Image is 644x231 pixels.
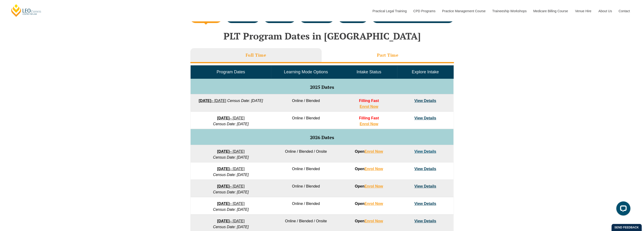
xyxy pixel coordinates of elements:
td: Online / Blended / Onsite [271,145,341,162]
span: Learning Mode Options [284,70,328,74]
a: View Details [414,219,436,223]
a: Enrol Now [360,122,378,126]
strong: [DATE] [217,167,230,171]
span: Filling Fast [359,99,379,103]
a: View Details [414,202,436,206]
em: Census Date: [DATE] [213,190,249,194]
span: Program Dates [216,70,245,74]
span: 2026 Dates [310,134,334,141]
a: Enrol Now [364,149,383,153]
a: Venue Hire [572,1,595,21]
em: Census Date: [DATE] [213,122,249,126]
a: Contact [615,1,633,21]
a: CPD Programs [410,1,438,21]
a: [DATE]– [DATE] [217,116,245,120]
a: [PERSON_NAME] Centre for Law [11,4,42,17]
a: Practice Management Course [439,1,489,21]
strong: [DATE] [217,184,230,188]
strong: Open [355,184,383,188]
a: About Us [595,1,615,21]
em: Census Date: [DATE] [213,155,249,159]
strong: [DATE] [217,202,230,206]
a: [DATE]– [DATE] [199,99,226,103]
a: [DATE]– [DATE] [217,149,245,153]
a: Enrol Now [364,167,383,171]
a: View Details [414,149,436,153]
a: Medicare Billing Course [530,1,572,21]
strong: [DATE] [199,99,211,103]
span: Intake Status [356,70,381,74]
strong: Open [355,149,383,153]
a: Enrol Now [364,219,383,223]
strong: [DATE] [217,149,230,153]
strong: Open [355,167,383,171]
em: Census Date: [DATE] [227,99,263,103]
a: Enrol Now [360,105,378,109]
td: Online / Blended [271,197,341,215]
td: Online / Blended [271,112,341,129]
span: Filling Fast [359,116,379,120]
iframe: LiveChat chat widget [612,200,632,219]
a: Enrol Now [364,202,383,206]
h2: PLT Program Dates in [GEOGRAPHIC_DATA] [188,31,456,41]
a: [DATE]– [DATE] [217,219,245,223]
em: Census Date: [DATE] [213,208,249,211]
em: Census Date: [DATE] [213,173,249,177]
td: Online / Blended [271,180,341,197]
td: Online / Blended [271,94,341,112]
a: Practical Legal Training [369,1,410,21]
strong: Open [355,202,383,206]
td: Online / Blended [271,162,341,180]
a: Enrol Now [364,184,383,188]
span: 2025 Dates [310,84,334,90]
a: View Details [414,184,436,188]
span: Explore Intake [412,70,439,74]
a: [DATE]– [DATE] [217,202,245,206]
strong: [DATE] [217,219,230,223]
a: [DATE]– [DATE] [217,167,245,171]
h3: Part Time [377,52,399,58]
a: Traineeship Workshops [489,1,530,21]
a: View Details [414,116,436,120]
strong: Open [355,219,383,223]
a: [DATE]– [DATE] [217,184,245,188]
h3: Full Time [246,52,266,58]
em: Census Date: [DATE] [213,225,249,229]
a: View Details [414,167,436,171]
strong: [DATE] [217,116,230,120]
a: View Details [414,99,436,103]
